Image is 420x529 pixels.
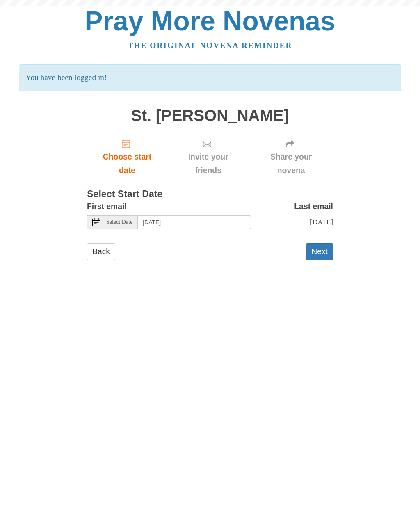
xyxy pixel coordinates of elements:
span: Invite your friends [176,150,241,177]
a: The original novena reminder [128,41,292,50]
h3: Select Start Date [87,189,333,200]
span: Select Date [106,219,132,225]
a: Back [87,243,115,260]
div: Click "Next" to confirm your start date first. [249,132,333,181]
a: Choose start date [87,132,167,181]
a: Pray More Novenas [85,6,336,36]
p: You have been logged in! [19,64,401,91]
div: Click "Next" to confirm your start date first. [167,132,249,181]
h1: St. [PERSON_NAME] [87,107,333,125]
span: Share your novena [257,150,325,177]
label: First email [87,200,127,213]
button: Next [306,243,333,260]
label: Last email [294,200,333,213]
span: Choose start date [95,150,159,177]
span: [DATE] [310,218,333,226]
